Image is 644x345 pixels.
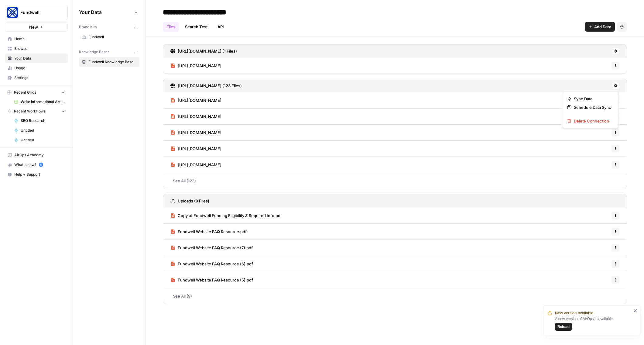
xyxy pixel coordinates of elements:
a: Home [5,34,68,44]
a: API [214,22,228,32]
a: Write Informational Article [11,97,68,107]
span: Fundwell Website FAQ Resource (7).pdf [178,245,253,251]
span: Write Informational Article [21,99,65,105]
span: Your Data [14,56,65,61]
a: [URL][DOMAIN_NAME] (1 Files) [170,44,237,58]
h3: Uploads (9 Files) [178,198,209,204]
span: Fundwell Website FAQ Resource.pdf [178,229,247,235]
div: A new version of AirOps is available. [555,316,632,331]
span: Knowledge Bases [79,49,109,55]
a: [URL][DOMAIN_NAME] [170,58,221,74]
button: close [633,308,638,313]
button: Help + Support [5,170,68,179]
span: Your Data [79,9,132,16]
a: 5 [39,163,43,167]
a: Fundwell Website FAQ Resource (7).pdf [170,240,253,256]
span: Untitled [21,128,65,133]
button: What's new? 5 [5,160,68,170]
span: Add Data [594,24,611,30]
span: [URL][DOMAIN_NAME] [178,97,221,103]
div: What's new? [5,160,67,169]
span: [URL][DOMAIN_NAME] [178,146,221,152]
span: Usage [14,65,65,71]
span: Reload [557,324,570,329]
span: Settings [14,75,65,81]
a: Usage [5,63,68,73]
span: New [29,24,38,30]
a: Search Test [181,22,211,32]
a: Fundwell Knowledge Base [79,57,139,67]
a: [URL][DOMAIN_NAME] [170,141,221,157]
a: Copy of Fundwell Funding Eligibility & Required Info.pdf [170,208,282,223]
span: [URL][DOMAIN_NAME] [178,162,221,168]
span: Home [14,36,65,42]
span: [URL][DOMAIN_NAME] [178,113,221,119]
span: Recent Grids [14,90,36,95]
a: [URL][DOMAIN_NAME] [170,125,221,140]
span: New version available [555,310,593,316]
span: Delete Connection [574,118,611,124]
span: Fundwell Website FAQ Resource (5).pdf [178,277,253,283]
span: SEO Research [21,118,65,123]
span: Fundwell [20,9,57,16]
button: Recent Grids [5,88,68,97]
a: Fundwell [79,32,139,42]
a: See All (123) [163,173,627,189]
span: Fundwell Knowledge Base [88,59,137,65]
button: Workspace: Fundwell [5,5,68,20]
text: 5 [40,163,42,166]
a: Untitled [11,126,68,135]
span: AirOps Academy [14,152,65,158]
span: [URL][DOMAIN_NAME] [178,129,221,136]
span: Copy of Fundwell Funding Eligibility & Required Info.pdf [178,212,282,219]
h3: [URL][DOMAIN_NAME] (123 Files) [178,83,242,89]
span: Untitled [21,137,65,143]
span: Recent Workflows [14,109,46,114]
a: Browse [5,44,68,53]
button: Recent Workflows [5,107,68,116]
a: [URL][DOMAIN_NAME] [170,157,221,173]
img: Fundwell Logo [7,7,18,18]
button: Add Data [585,22,615,32]
span: Schedule Data Sync [574,104,611,110]
span: Fundwell [88,34,137,40]
span: Sync Data [574,96,611,102]
a: Fundwell Website FAQ Resource (6).pdf [170,256,253,272]
a: Settings [5,73,68,83]
a: Untitled [11,135,68,145]
a: [URL][DOMAIN_NAME] (123 Files) [170,79,242,92]
a: [URL][DOMAIN_NAME] [170,109,221,124]
a: Fundwell Website FAQ Resource (5).pdf [170,272,253,288]
a: Files [163,22,179,32]
button: Reload [555,323,572,331]
span: Fundwell Website FAQ Resource (6).pdf [178,261,253,267]
a: Your Data [5,53,68,63]
button: New [5,22,68,32]
a: AirOps Academy [5,150,68,160]
span: Help + Support [14,172,65,177]
h3: [URL][DOMAIN_NAME] (1 Files) [178,48,237,54]
span: Browse [14,46,65,51]
span: Brand Kits [79,24,97,30]
span: [URL][DOMAIN_NAME] [178,63,221,69]
a: Uploads (9 Files) [170,194,209,208]
a: [URL][DOMAIN_NAME] [170,92,221,108]
a: SEO Research [11,116,68,126]
a: Fundwell Website FAQ Resource.pdf [170,224,247,240]
a: See All (9) [163,288,627,304]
